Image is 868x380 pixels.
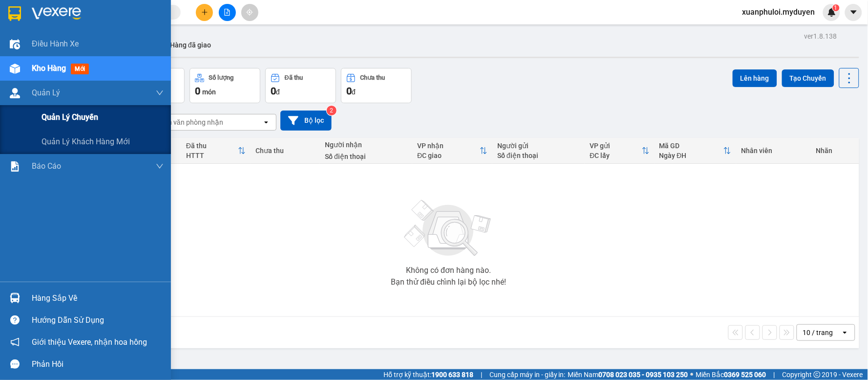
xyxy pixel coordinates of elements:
img: icon-new-feature [827,8,836,17]
svg: open [841,329,849,336]
span: Miền Nam [568,369,688,380]
span: file-add [224,9,231,16]
span: 0 [271,85,276,97]
button: Số lượng0món [190,68,260,103]
span: 0 [195,85,200,97]
span: Báo cáo [32,160,61,172]
span: Điều hành xe [32,38,79,50]
div: Số điện thoại [497,152,580,159]
button: file-add [219,4,236,21]
strong: 1900 633 818 [431,371,473,379]
button: caret-down [845,4,862,21]
span: question-circle [10,315,20,325]
span: copyright [814,371,821,378]
span: xuanphuloi.myduyen [735,6,823,18]
button: Hàng đã giao [162,33,219,57]
img: warehouse-icon [10,39,20,49]
button: aim [241,4,258,21]
span: Miền Bắc [696,369,766,380]
div: VP nhận [417,142,480,150]
span: 1 [834,4,838,11]
span: Quản lý khách hàng mới [42,135,130,148]
div: HTTT [186,152,238,159]
div: ĐC giao [417,152,480,159]
div: VP gửi [590,142,641,150]
div: Chọn văn phòng nhận [156,117,223,127]
img: solution-icon [10,161,20,172]
span: ⚪️ [691,373,694,377]
div: Nhãn [816,147,854,155]
div: Không có đơn hàng nào. [406,267,491,274]
span: Hỗ trợ kỹ thuật: [383,369,473,380]
div: Nhân viên [741,147,806,155]
span: caret-down [849,8,858,17]
div: Chưa thu [360,74,385,81]
div: Người gửi [497,142,580,150]
div: Đã thu [285,74,303,81]
span: down [156,89,164,97]
span: Kho hàng [32,64,66,73]
div: Mã GD [659,142,724,150]
button: Lên hàng [733,69,777,87]
img: warehouse-icon [10,293,20,303]
div: Chưa thu [255,147,315,155]
div: Người nhận [325,141,407,149]
span: notification [10,337,20,347]
img: warehouse-icon [10,88,20,98]
sup: 2 [327,106,337,115]
th: Toggle SortBy [412,138,492,164]
div: ver 1.8.138 [804,31,837,42]
strong: 0369 525 060 [724,371,766,379]
div: ĐC lấy [590,152,641,159]
span: Cung cấp máy in - giấy in: [489,369,566,380]
div: Ngày ĐH [659,152,724,159]
span: plus [201,9,208,16]
button: Đã thu0đ [265,68,336,103]
span: mới [71,64,89,74]
th: Toggle SortBy [181,138,251,164]
div: Số lượng [209,74,234,81]
span: Quản lý chuyến [42,111,98,123]
span: down [156,162,164,170]
span: Quản Lý [32,87,60,99]
strong: 0708 023 035 - 0935 103 250 [599,371,688,379]
button: Bộ lọc [280,111,332,131]
button: plus [196,4,213,21]
span: Giới thiệu Vexere, nhận hoa hồng [32,336,147,348]
div: Số điện thoại [325,153,407,160]
button: Tạo Chuyến [782,69,834,87]
th: Toggle SortBy [655,138,737,164]
img: logo-vxr [8,6,21,21]
span: aim [246,9,253,16]
div: Đã thu [186,142,238,150]
span: message [10,359,20,369]
span: 0 [346,85,352,97]
svg: open [262,118,270,126]
div: Hướng dẫn sử dụng [32,313,164,328]
img: svg+xml;base64,PHN2ZyBjbGFzcz0ibGlzdC1wbHVnX19zdmciIHhtbG5zPSJodHRwOi8vd3d3LnczLm9yZy8yMDAwL3N2Zy... [400,194,497,263]
div: Hàng sắp về [32,291,164,306]
div: Phản hồi [32,357,164,372]
div: Bạn thử điều chỉnh lại bộ lọc nhé! [391,278,506,286]
span: | [774,369,775,380]
span: đ [276,88,280,96]
button: Chưa thu0đ [341,68,412,103]
span: đ [352,88,356,96]
div: 10 / trang [803,328,833,337]
sup: 1 [833,4,840,11]
span: món [202,88,216,96]
th: Toggle SortBy [585,138,654,164]
img: warehouse-icon [10,64,20,74]
span: | [481,369,482,380]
